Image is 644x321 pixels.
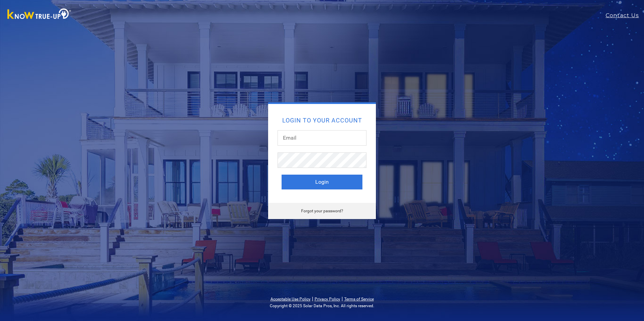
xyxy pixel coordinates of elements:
[301,209,343,213] a: Forgot your password?
[315,297,340,301] a: Privacy Policy
[282,175,362,189] button: Login
[344,297,374,301] a: Terms of Service
[282,117,362,123] h2: Login to your account
[606,11,644,20] a: Contact Us
[270,297,311,301] a: Acceptable Use Policy
[278,130,366,146] input: Email
[312,295,313,302] span: |
[342,295,343,302] span: |
[4,7,75,22] img: Know True-Up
